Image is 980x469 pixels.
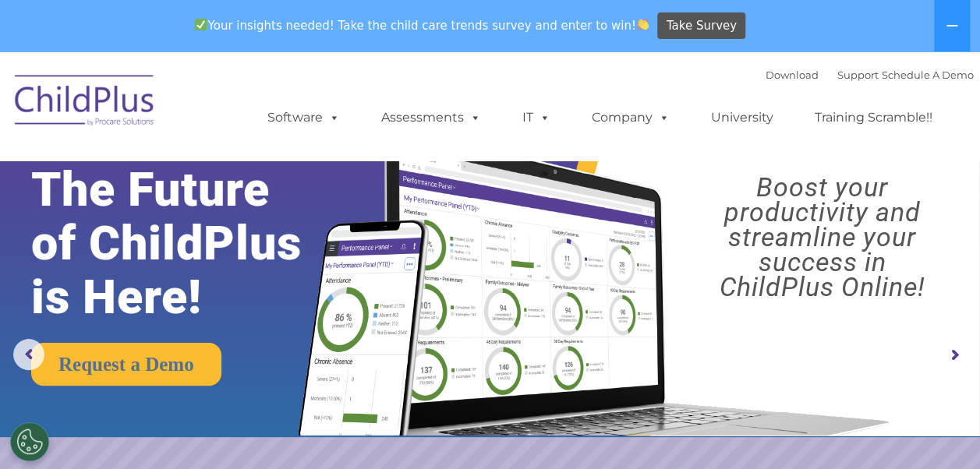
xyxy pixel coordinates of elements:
[189,10,656,41] span: Your insights needed! Take the child care trends survey and enter to win!
[366,102,497,133] a: Assessments
[677,175,968,299] rs-layer: Boost your productivity and streamline your success in ChildPlus Online!
[31,163,344,324] rs-layer: The Future of ChildPlus is Here!
[195,19,207,30] img: ✅
[766,69,974,81] font: |
[507,102,566,133] a: IT
[31,343,221,386] a: Request a Demo
[637,19,649,30] img: 👏
[837,69,879,81] a: Support
[217,167,283,178] span: Phone number
[657,12,745,40] a: Take Survey
[576,102,685,133] a: Company
[882,69,974,81] a: Schedule A Demo
[695,102,789,133] a: University
[667,12,737,40] span: Take Survey
[10,422,49,461] button: Cookies Settings
[7,64,163,142] img: ChildPlus by Procare Solutions
[217,103,264,115] span: Last name
[799,102,948,133] a: Training Scramble!!
[766,69,819,81] a: Download
[252,102,356,133] a: Software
